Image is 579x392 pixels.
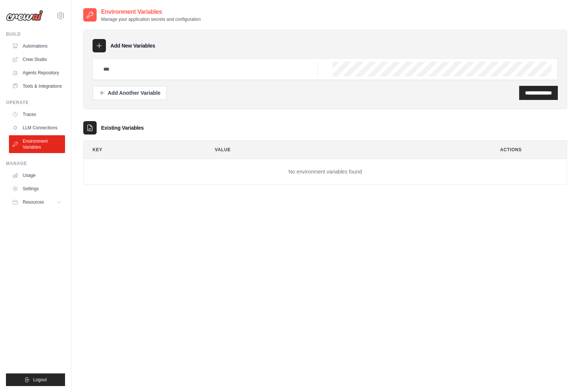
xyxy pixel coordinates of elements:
[99,89,161,97] div: Add Another Variable
[491,141,567,159] th: Actions
[23,199,44,205] span: Resources
[9,67,65,79] a: Agents Repository
[9,108,65,120] a: Traces
[9,196,65,208] button: Resources
[6,161,65,166] div: Manage
[101,16,201,22] p: Manage your application secrets and configuration
[33,377,47,383] span: Logout
[101,7,201,16] h2: Environment Variables
[6,100,65,106] div: Operate
[84,141,200,159] th: Key
[206,141,485,159] th: Value
[9,169,65,181] a: Usage
[9,122,65,134] a: LLM Connections
[101,124,144,132] h3: Existing Variables
[9,40,65,52] a: Automations
[6,373,65,386] button: Logout
[93,86,167,100] button: Add Another Variable
[6,31,65,37] div: Build
[9,54,65,65] a: Crew Studio
[9,135,65,153] a: Environment Variables
[110,42,155,49] h3: Add New Variables
[6,10,43,21] img: Logo
[84,159,567,185] td: No environment variables found
[9,183,65,195] a: Settings
[9,80,65,92] a: Tools & Integrations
